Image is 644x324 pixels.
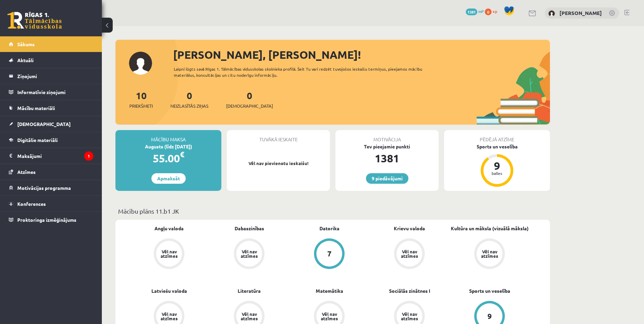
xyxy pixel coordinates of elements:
[17,217,76,223] span: Proktoringa izmēģinājums
[480,249,499,258] div: Vēl nav atzīmes
[129,89,153,109] a: 10Priekšmeti
[400,312,419,321] div: Vēl nav atzīmes
[17,185,71,191] span: Motivācijas programma
[17,201,46,207] span: Konferences
[160,249,179,258] div: Vēl nav atzīmes
[366,173,408,184] a: 9 piedāvājumi
[129,103,153,109] span: Priekšmeti
[9,164,93,180] a: Atzīmes
[170,89,208,109] a: 0Neizlasītās ziņas
[9,132,93,148] a: Digitālie materiāli
[444,130,550,143] div: Pēdējā atzīme
[559,10,602,16] a: [PERSON_NAME]
[316,287,343,294] a: Matemātika
[487,171,507,175] div: balles
[115,143,221,150] div: Augusts (līdz [DATE])
[335,150,439,166] div: 1381
[9,180,93,196] a: Motivācijas programma
[151,287,187,294] a: Latviešu valoda
[389,287,430,294] a: Sociālās zinātnes I
[17,137,58,143] span: Digitālie materiāli
[449,238,530,270] a: Vēl nav atzīmes
[469,287,510,294] a: Sports un veselība
[289,238,369,270] a: 7
[240,249,259,258] div: Vēl nav atzīmes
[9,84,93,100] a: Informatīvie ziņojumi
[118,206,547,216] p: Mācību plāns 11.b1 JK
[444,143,550,150] div: Sports un veselība
[487,160,507,171] div: 9
[226,103,273,109] span: [DEMOGRAPHIC_DATA]
[115,130,221,143] div: Mācību maksa
[478,8,484,14] span: mP
[17,57,34,63] span: Aktuāli
[319,225,339,232] a: Datorika
[17,84,93,100] legend: Informatīvie ziņojumi
[485,8,492,15] span: 0
[17,121,71,127] span: [DEMOGRAPHIC_DATA]
[335,130,439,143] div: Motivācija
[444,143,550,188] a: Sports un veselība 9 balles
[9,212,93,228] a: Proktoringa izmēģinājums
[174,66,435,78] div: Laipni lūgts savā Rīgas 1. Tālmācības vidusskolas skolnieka profilā. Šeit Tu vari redzēt tuvojošo...
[466,8,484,14] a: 1381 mP
[327,250,332,257] div: 7
[151,173,186,184] a: Apmaksāt
[400,249,419,258] div: Vēl nav atzīmes
[180,149,184,159] span: €
[9,100,93,116] a: Mācību materiāli
[209,238,289,270] a: Vēl nav atzīmes
[235,225,264,232] a: Dabaszinības
[17,68,93,84] legend: Ziņojumi
[335,143,439,150] div: Tev pieejamie punkti
[7,12,62,29] a: Rīgas 1. Tālmācības vidusskola
[17,148,93,164] legend: Maksājumi
[154,225,184,232] a: Angļu valoda
[227,130,330,143] div: Tuvākā ieskaite
[17,41,35,47] span: Sākums
[466,8,477,15] span: 1381
[170,103,208,109] span: Neizlasītās ziņas
[9,148,93,164] a: Maksājumi1
[84,151,93,161] i: 1
[238,287,261,294] a: Literatūra
[9,52,93,68] a: Aktuāli
[226,89,273,109] a: 0[DEMOGRAPHIC_DATA]
[485,8,500,14] a: 0 xp
[9,196,93,212] a: Konferences
[369,238,449,270] a: Vēl nav atzīmes
[548,10,555,17] img: Jānis Elferts
[230,160,327,167] p: Vēl nav pievienotu ieskaišu!
[9,116,93,132] a: [DEMOGRAPHIC_DATA]
[160,312,179,321] div: Vēl nav atzīmes
[451,225,529,232] a: Kultūra un māksla (vizuālā māksla)
[320,312,339,321] div: Vēl nav atzīmes
[487,312,492,320] div: 9
[394,225,425,232] a: Krievu valoda
[129,238,209,270] a: Vēl nav atzīmes
[9,68,93,84] a: Ziņojumi
[240,312,259,321] div: Vēl nav atzīmes
[17,169,36,175] span: Atzīmes
[17,105,55,111] span: Mācību materiāli
[493,8,497,14] span: xp
[115,150,221,166] div: 55.00
[173,47,550,63] div: [PERSON_NAME], [PERSON_NAME]!
[9,36,93,52] a: Sākums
